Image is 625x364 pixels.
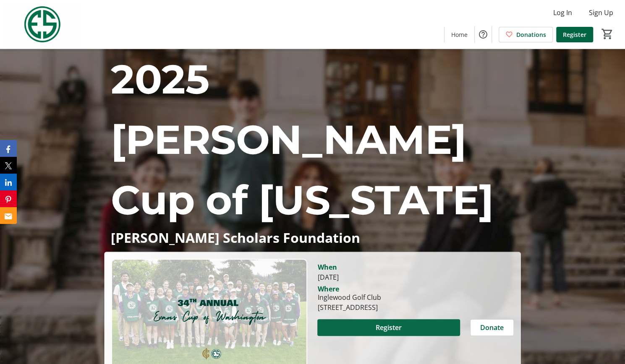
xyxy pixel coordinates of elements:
[451,30,468,39] span: Home
[111,55,494,224] span: 2025 [PERSON_NAME] Cup of [US_STATE]
[547,6,579,19] button: Log In
[111,230,514,245] p: [PERSON_NAME] Scholars Foundation
[317,272,513,282] div: [DATE]
[5,3,80,45] img: Evans Scholars Foundation's Logo
[317,302,381,312] div: [STREET_ADDRESS]
[475,26,492,43] button: Help
[317,286,339,292] div: Where
[317,292,381,302] div: Inglewood Golf Club
[563,30,586,39] span: Register
[582,6,620,19] button: Sign Up
[445,27,474,42] a: Home
[516,30,546,39] span: Donations
[589,8,613,18] span: Sign Up
[317,262,337,272] div: When
[376,322,402,333] span: Register
[470,319,514,336] button: Donate
[499,27,553,42] a: Donations
[600,26,615,42] button: Cart
[556,27,593,42] a: Register
[553,8,572,18] span: Log In
[317,319,460,336] button: Register
[480,322,504,333] span: Donate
